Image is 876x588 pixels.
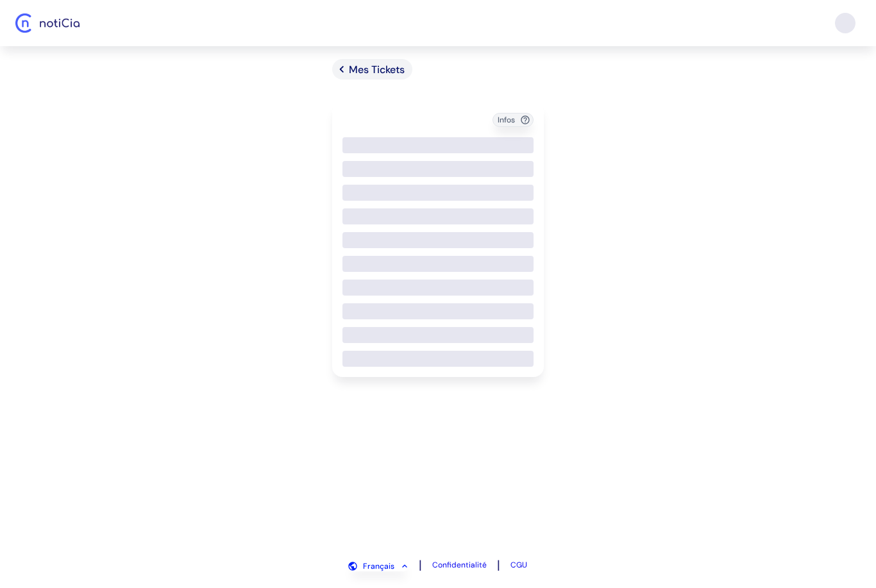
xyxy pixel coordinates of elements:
[510,560,527,570] a: CGU
[349,561,409,571] button: Français
[15,13,80,33] img: Logo Noticia
[332,59,412,80] a: Mes Tickets
[349,63,405,76] span: Mes Tickets
[432,560,487,570] a: Confidentialité
[497,557,500,573] span: |
[493,113,534,127] button: Infos
[419,557,422,573] span: |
